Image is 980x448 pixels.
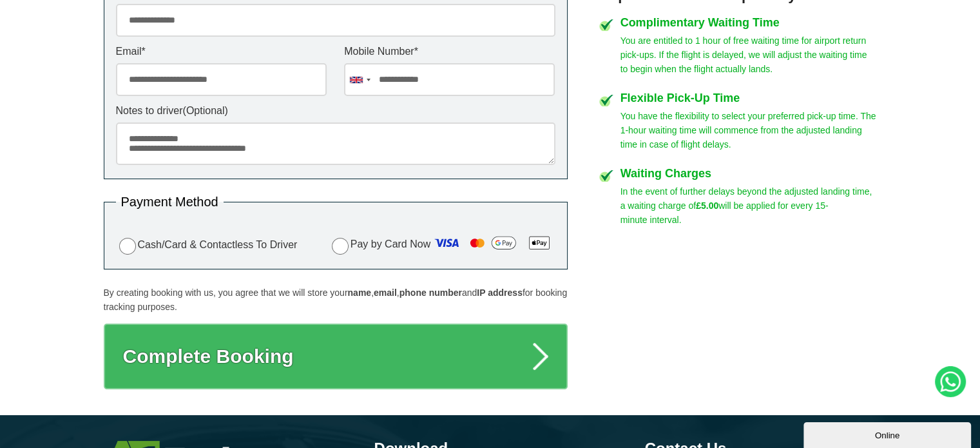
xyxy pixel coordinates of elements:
label: Mobile Number [344,46,555,57]
p: By creating booking with us, you agree that we will store your , , and for booking tracking purpo... [104,286,568,314]
h4: Waiting Charges [620,168,877,179]
strong: IP address [477,287,523,298]
input: Cash/Card & Contactless To Driver [119,238,136,255]
h4: Complimentary Waiting Time [620,17,877,28]
iframe: chat widget [803,420,974,448]
div: United Kingdom: +44 [345,64,374,95]
strong: £5.00 [696,200,718,211]
button: Complete Booking [104,324,568,389]
p: In the event of further delays beyond the adjusted landing time, a waiting charge of will be appl... [620,184,877,227]
label: Cash/Card & Contactless To Driver [116,236,298,255]
p: You have the flexibility to select your preferred pick-up time. The 1-hour waiting time will comm... [620,109,877,151]
p: You are entitled to 1 hour of free waiting time for airport return pick-ups. If the flight is del... [620,34,877,76]
label: Notes to driver [116,106,555,116]
label: Email [116,46,327,57]
strong: phone number [399,287,462,298]
legend: Payment Method [116,195,224,208]
span: (Optional) [183,105,228,116]
label: Pay by Card Now [329,233,555,257]
h4: Flexible Pick-Up Time [620,92,877,104]
strong: name [347,287,371,298]
strong: email [374,287,397,298]
input: Pay by Card Now [332,238,349,255]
